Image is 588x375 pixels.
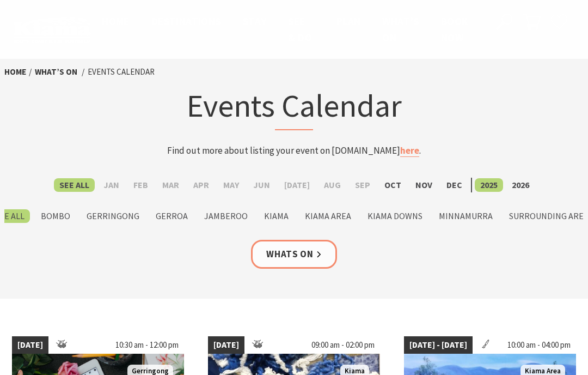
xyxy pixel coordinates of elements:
[102,15,130,28] span: Home
[102,84,486,130] h1: Events Calendar
[98,178,125,192] label: Jan
[151,15,221,28] span: Destinations
[102,143,486,158] p: Find out more about listing your event on [DOMAIN_NAME] .
[13,16,91,43] img: Kiama Logo
[35,66,77,77] a: What’s On
[199,209,253,223] label: Jamberoo
[404,336,473,354] span: [DATE] - [DATE]
[218,178,244,192] label: May
[306,336,380,354] span: 09:00 am - 02:00 pm
[12,336,48,354] span: [DATE]
[81,209,145,223] label: Gerringong
[336,15,361,28] span: Plan
[400,144,419,157] a: here
[288,15,312,44] span: See & Do
[91,13,483,46] nav: Main Menu
[279,178,315,192] label: [DATE]
[350,178,376,192] label: Sep
[157,178,185,192] label: Mar
[502,336,576,354] span: 10:00 am - 04:00 pm
[441,15,468,44] span: Book now
[150,209,193,223] label: Gerroa
[243,15,267,28] span: Stay
[128,178,154,192] label: Feb
[110,336,184,354] span: 10:30 am - 12:00 pm
[506,178,535,192] label: 2026
[4,66,26,77] a: Home
[35,209,76,223] label: Bombo
[299,209,357,223] label: Kiama Area
[475,178,503,192] label: 2025
[251,240,337,269] a: Whats On
[318,178,346,192] label: Aug
[88,65,155,78] li: Events Calendar
[362,209,428,223] label: Kiama Downs
[433,209,498,223] label: Minnamurra
[54,178,95,192] label: See All
[248,178,275,192] label: Jun
[410,178,438,192] label: Nov
[208,336,244,354] span: [DATE]
[382,15,419,44] span: What’s On
[441,178,468,192] label: Dec
[188,178,215,192] label: Apr
[379,178,407,192] label: Oct
[259,209,294,223] label: Kiama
